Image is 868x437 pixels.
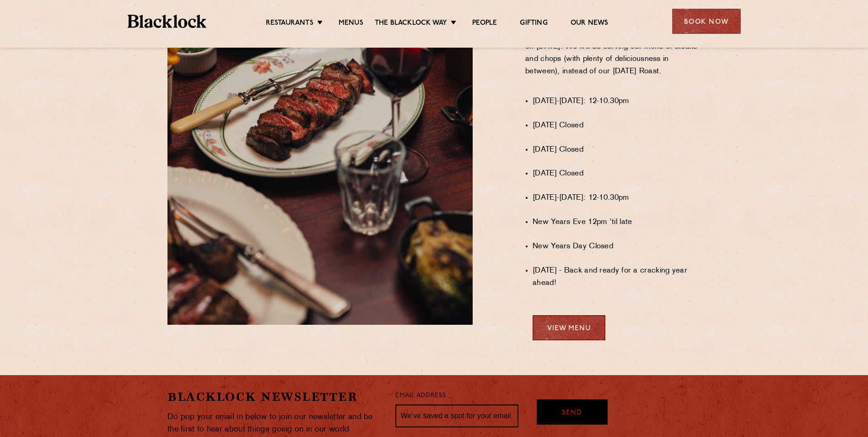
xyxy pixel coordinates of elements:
a: Restaurants [266,19,313,29]
li: [DATE]-[DATE]: 12-10.30pm [533,192,701,204]
input: We’ve saved a spot for your email... [395,404,518,427]
li: [DATE] Closed [533,120,701,132]
div: Book Now [672,9,741,34]
a: View Menu [533,315,605,340]
a: Our News [571,19,609,29]
span: Send [562,408,582,419]
li: [DATE] - Back and ready for a cracking year ahead! [533,265,701,290]
a: Gifting [520,19,547,29]
li: [DATE]-[DATE]: 12-10.30pm [533,95,701,108]
h2: Blacklock Newsletter [167,389,382,405]
li: New Years Eve 12pm 'til late [533,216,701,229]
a: Menus [339,19,363,29]
li: [DATE] Closed [533,168,701,180]
p: Do pop your email in below to join our newsletter and be the first to hear about things going on ... [167,411,382,436]
li: [DATE] Closed [533,144,701,156]
a: People [472,19,497,29]
img: BL_Textured_Logo-footer-cropped.svg [128,15,207,28]
a: The Blacklock Way [375,19,447,29]
label: Email Address [395,391,446,401]
li: New Years Day Closed [533,240,701,253]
